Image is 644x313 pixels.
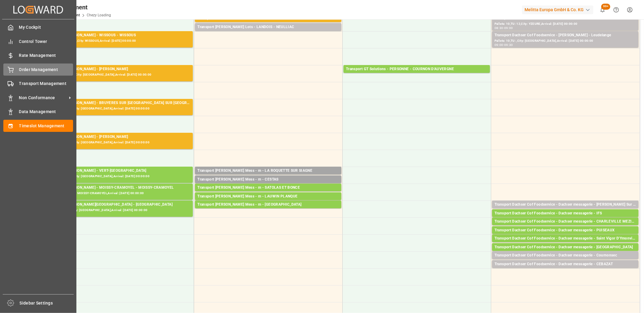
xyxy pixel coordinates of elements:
[495,250,636,256] div: Pallets: 1,TU: 13,City: [GEOGRAPHIC_DATA],Arrival: [DATE] 00:00:00
[49,100,190,106] div: Transport [PERSON_NAME] - BRUYERES SUR [GEOGRAPHIC_DATA] SUR [GEOGRAPHIC_DATA]
[522,4,596,15] button: Melitta Europa GmbH & Co. KG
[495,236,636,242] div: Transport Dachser Cof Foodservice - Dachser messagerie - Saint Vigor D'Ymonville
[197,174,339,179] div: Pallets: ,TU: 22,City: [GEOGRAPHIC_DATA],Arrival: [DATE] 00:00:00
[3,50,73,61] a: Rate Management
[49,32,190,38] div: Transport [PERSON_NAME] - WISSOUS - WISSOUS
[495,242,636,247] div: Pallets: 2,TU: ,City: Saint Vigor D'Ymonville,Arrival: [DATE] 00:00:00
[3,35,73,47] a: Control Tower
[197,185,339,191] div: Transport [PERSON_NAME] Mess - m - SATOLAS ET BONCE
[49,38,190,44] div: Pallets: 19,TU: 387,City: WISSOUS,Arrival: [DATE] 00:00:00
[49,174,190,179] div: Pallets: 3,TU: 56,City: [GEOGRAPHIC_DATA],Arrival: [DATE] 00:00:00
[3,78,73,90] a: Transport Management
[495,27,503,29] div: 08:30
[495,261,636,267] div: Transport Dachser Cof Foodservice - Dachser messagerie - CEBAZAT
[197,21,339,27] div: Pallets: 2,TU: 556,City: [GEOGRAPHIC_DATA],Arrival: [DATE] 00:00:00
[49,140,190,145] div: Pallets: ,TU: 120,City: [GEOGRAPHIC_DATA],Arrival: [DATE] 00:00:00
[3,21,73,33] a: My Cockpit
[197,183,339,188] div: Pallets: ,TU: 49,City: CESTAS,Arrival: [DATE] 00:00:00
[495,267,636,272] div: Pallets: 1,TU: 56,City: CEBAZAT,Arrival: [DATE] 00:00:00
[601,4,610,10] span: 99+
[197,200,339,205] div: Pallets: ,TU: 72,City: [PERSON_NAME],Arrival: [DATE] 00:00:00
[49,185,190,191] div: Transport [PERSON_NAME] - MOISSY-CRAMOYEL - MOISSY-CRAMOYEL
[49,66,190,72] div: Transport [PERSON_NAME] - [PERSON_NAME]
[20,300,74,306] span: Sidebar Settings
[19,123,73,129] span: Timeslot Management
[19,67,73,73] span: Order Management
[49,134,190,140] div: Transport [PERSON_NAME] - [PERSON_NAME]
[19,109,73,115] span: Data Management
[197,191,339,196] div: Pallets: ,TU: 4,City: SATOLAS ET BONCE,Arrival: [DATE] 00:00:00
[503,44,504,46] div: -
[495,259,636,264] div: Pallets: ,TU: 75,City: Cournonsec,Arrival: [DATE] 00:00:00
[197,194,339,200] div: Transport [PERSON_NAME] Mess - m - LAUWIN PLANQUE
[522,5,593,14] div: Melitta Europa GmbH & Co. KG
[495,233,636,239] div: Pallets: ,TU: 85,City: PUISEAUX,Arrival: [DATE] 00:00:00
[495,219,636,225] div: Transport Dachser Cof Foodservice - Dachser messagerie - CHARLEVILLE MEZIERES
[19,80,73,87] span: Transport Management
[504,44,513,46] div: 09:30
[49,168,190,174] div: Transport [PERSON_NAME] - VERT-[GEOGRAPHIC_DATA]
[49,72,190,77] div: Pallets: 1,TU: 481,City: [GEOGRAPHIC_DATA],Arrival: [DATE] 00:00:00
[49,106,190,111] div: Pallets: ,TU: 118,City: [GEOGRAPHIC_DATA],Arrival: [DATE] 00:00:00
[19,95,67,101] span: Non Conformance
[19,24,73,31] span: My Cockpit
[19,52,73,59] span: Rate Management
[49,202,190,208] div: Transport [PERSON_NAME][GEOGRAPHIC_DATA] - [GEOGRAPHIC_DATA]
[596,3,609,17] button: show 100 new notifications
[3,106,73,118] a: Data Management
[495,208,636,213] div: Pallets: 1,TU: 48,City: Vern Sur Seiche,Arrival: [DATE] 00:00:00
[197,168,339,174] div: Transport [PERSON_NAME] Mess - m - LA ROQUETTE SUR SIAGNE
[609,3,623,17] button: Help Center
[19,38,73,45] span: Control Tower
[197,30,339,35] div: Pallets: 2,TU: 112,City: NEULLIAC,Arrival: [DATE] 00:00:00
[495,227,636,233] div: Transport Dachser Cof Foodservice - Dachser messagerie - PUISEAUX
[495,210,636,217] div: Transport Dachser Cof Foodservice - Dachser messagerie - IFS
[495,244,636,250] div: Transport Dachser Cof Foodservice - Dachser messagerie - [GEOGRAPHIC_DATA]
[346,72,488,77] div: Pallets: 6,TU: 192,City: COURNON D'AUVERGNE,Arrival: [DATE] 00:00:00
[49,191,190,196] div: Pallets: 4,TU: ,City: MOISSY-CRAMOYEL,Arrival: [DATE] 00:00:00
[197,208,339,213] div: Pallets: ,TU: 36,City: [GEOGRAPHIC_DATA],Arrival: [DATE] 00:00:00
[3,120,73,132] a: Timeslot Management
[49,208,190,213] div: Pallets: ,TU: 75,City: [GEOGRAPHIC_DATA],Arrival: [DATE] 00:00:00
[3,64,73,75] a: Order Management
[197,177,339,183] div: Transport [PERSON_NAME] Mess - m - CESTAS
[495,225,636,230] div: Pallets: 1,TU: 16,City: [GEOGRAPHIC_DATA],Arrival: [DATE] 00:00:00
[495,202,636,208] div: Transport Dachser Cof Foodservice - Dachser messagerie - [PERSON_NAME] Sur Seiche
[495,38,636,44] div: Pallets: 10,TU: ,City: [GEOGRAPHIC_DATA],Arrival: [DATE] 00:00:00
[495,32,636,38] div: Transport Dachser Cof Foodservice - [PERSON_NAME] - Leudelange
[495,21,636,27] div: Pallets: 10,TU: 12,City: YZEURE,Arrival: [DATE] 00:00:00
[197,202,339,208] div: Transport [PERSON_NAME] Mess - m - [GEOGRAPHIC_DATA]
[346,66,488,72] div: Transport GT Solutions - PERSONNE - COURNON D'AUVERGNE
[495,217,636,222] div: Pallets: 1,TU: 40,City: IFS,Arrival: [DATE] 00:00:00
[503,27,504,29] div: -
[197,24,339,30] div: Transport [PERSON_NAME] Lots - LANDOIS - NEULLIAC
[495,44,503,46] div: 09:00
[504,27,513,29] div: 09:00
[495,253,636,259] div: Transport Dachser Cof Foodservice - Dachser messagerie - Cournonsec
